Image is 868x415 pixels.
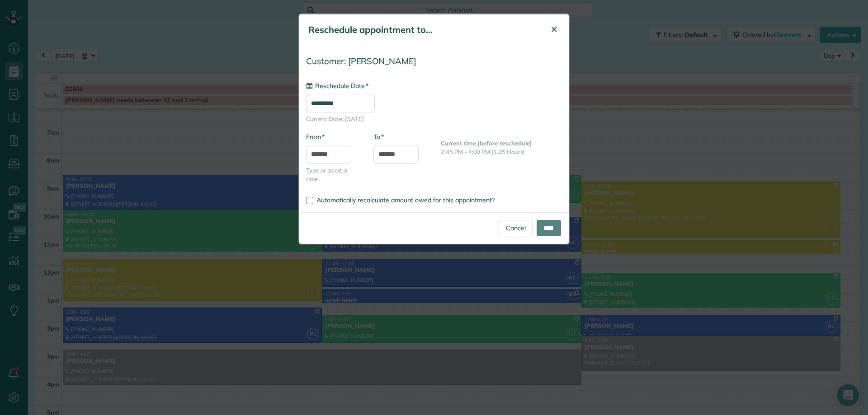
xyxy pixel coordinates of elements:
label: Reschedule Date [306,81,368,90]
b: Current time (before reschedule) [441,140,532,147]
a: Cancel [499,220,533,236]
label: From [306,132,325,141]
h4: Customer: [PERSON_NAME] [306,56,562,66]
span: Type or select a time [306,166,360,183]
span: Automatically recalculate amount owed for this appointment? [316,196,495,204]
h5: Reschedule appointment to... [308,23,538,36]
label: To [373,132,384,141]
span: ✕ [551,24,557,35]
p: 2:45 PM - 4:00 PM (1.25 Hours) [441,148,562,156]
span: Current Date: [DATE] [306,115,562,123]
